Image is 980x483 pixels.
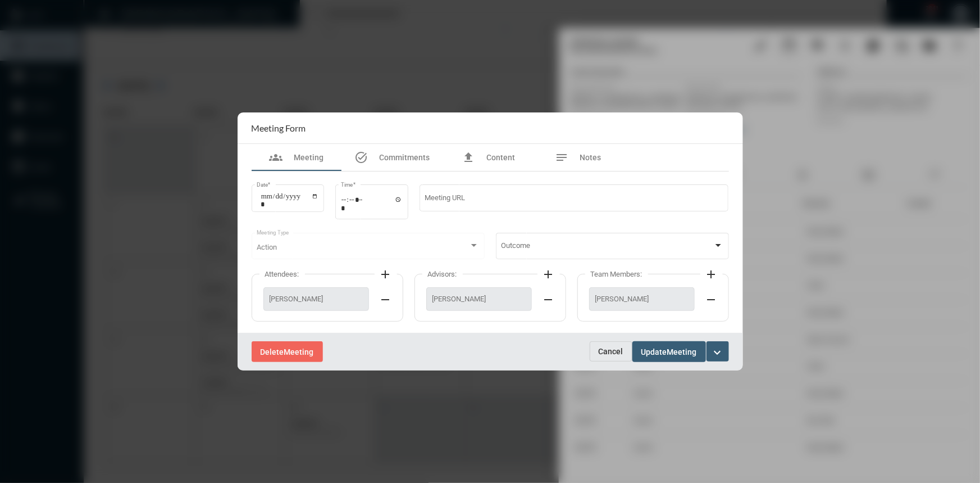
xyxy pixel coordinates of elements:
[542,268,555,281] mat-icon: add
[705,293,718,306] mat-icon: remove
[667,347,697,356] span: Meeting
[590,341,632,362] button: Cancel
[641,347,667,356] span: Update
[269,151,282,164] mat-icon: groups
[294,153,323,162] span: Meeting
[257,243,277,251] span: Action
[379,268,393,281] mat-icon: add
[555,151,569,164] mat-icon: notes
[252,123,306,133] h2: Meeting Form
[270,295,363,303] span: [PERSON_NAME]
[486,153,515,162] span: Content
[705,268,718,281] mat-icon: add
[355,151,368,164] mat-icon: task_alt
[580,153,601,162] span: Notes
[542,293,555,306] mat-icon: remove
[261,347,284,356] span: Delete
[259,270,305,278] label: Attendees:
[462,151,475,164] mat-icon: file_upload
[632,341,706,362] button: UpdateMeeting
[595,295,689,303] span: [PERSON_NAME]
[711,346,724,359] mat-icon: expand_more
[432,295,526,303] span: [PERSON_NAME]
[252,341,323,362] button: DeleteMeeting
[379,293,393,306] mat-icon: remove
[585,270,648,278] label: Team Members:
[422,270,463,278] label: Advisors:
[599,347,623,356] span: Cancel
[284,347,314,356] span: Meeting
[380,153,430,162] span: Commitments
